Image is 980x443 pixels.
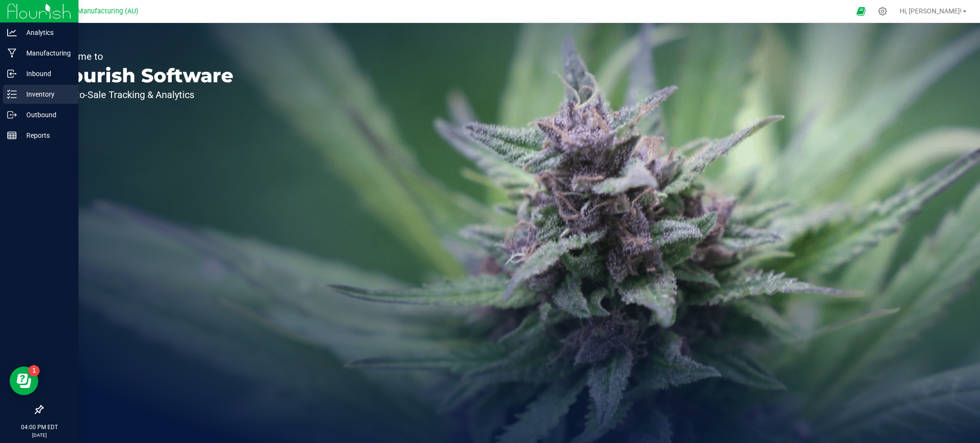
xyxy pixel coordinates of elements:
p: Reports [17,130,74,141]
p: Flourish Software [52,66,234,85]
iframe: Resource center unread badge [28,365,40,377]
inline-svg: Manufacturing [7,48,17,58]
inline-svg: Outbound [7,110,17,120]
inline-svg: Inbound [7,69,17,78]
iframe: Resource center [10,366,38,395]
p: Manufacturing [17,47,74,59]
p: Outbound [17,109,74,121]
span: Stash Manufacturing (AU) [57,7,138,15]
inline-svg: Analytics [7,28,17,37]
p: 04:00 PM EDT [4,423,74,432]
div: Manage settings [877,7,889,16]
p: [DATE] [4,432,74,439]
p: Welcome to [52,52,234,61]
p: Analytics [17,27,74,38]
inline-svg: Inventory [7,89,17,99]
p: Inbound [17,68,74,79]
p: Seed-to-Sale Tracking & Analytics [52,90,234,100]
inline-svg: Reports [7,131,17,140]
p: Inventory [17,89,74,100]
span: Hi, [PERSON_NAME]! [900,7,962,15]
span: Open Ecommerce Menu [850,2,872,21]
